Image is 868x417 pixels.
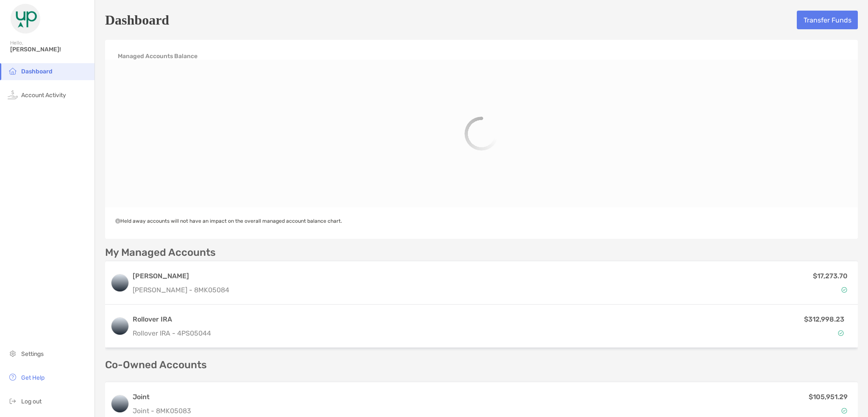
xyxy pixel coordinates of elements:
span: Held away accounts will not have an impact on the overall managed account balance chart. [115,218,342,224]
img: logout icon [8,396,18,406]
p: My Managed Accounts [105,247,216,258]
h5: Dashboard [105,10,169,30]
img: logo account [111,274,128,291]
img: Account Status icon [841,287,847,293]
img: household icon [8,66,18,76]
h3: Rollover IRA [133,314,685,325]
p: Joint - 8MK05083 [133,406,191,416]
span: Account Activity [21,92,66,99]
h3: [PERSON_NAME] [133,271,229,281]
p: [PERSON_NAME] - 8MK05084 [133,285,229,295]
span: Dashboard [21,68,53,75]
img: get-help icon [8,372,18,382]
h4: Managed Accounts Balance [118,53,198,60]
img: Account Status icon [838,330,844,336]
p: $312,998.23 [804,314,844,325]
p: Rollover IRA - 4PS05044 [133,328,685,339]
p: $17,273.70 [813,271,848,281]
img: Zoe Logo [10,3,41,34]
span: [PERSON_NAME]! [10,46,89,53]
img: logo account [111,395,128,412]
span: Get Help [21,374,45,381]
span: Log out [21,398,42,405]
img: logo account [111,318,128,335]
button: Transfer Funds [797,11,858,29]
img: settings icon [8,348,18,358]
p: Co-Owned Accounts [105,360,858,370]
img: activity icon [8,90,18,100]
p: $105,951.29 [809,392,848,402]
h3: Joint [133,392,191,402]
span: Settings [21,350,44,358]
img: Account Status icon [841,408,847,414]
